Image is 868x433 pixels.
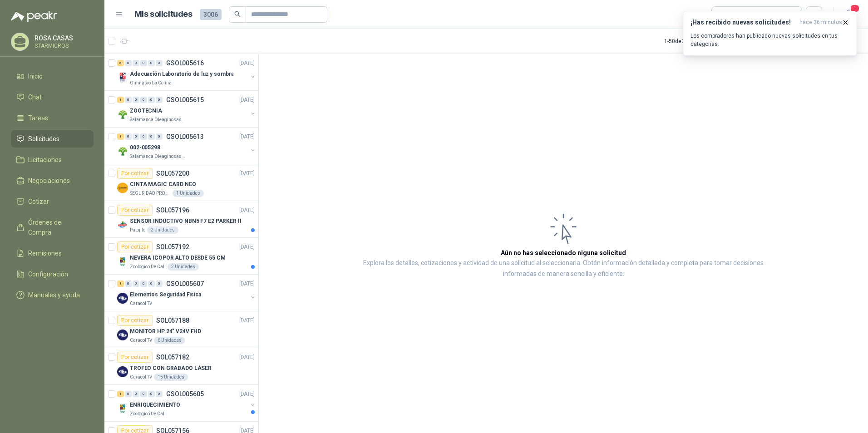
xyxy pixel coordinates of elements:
[156,133,163,140] div: 0
[125,97,132,103] div: 0
[239,169,255,178] p: [DATE]
[117,330,128,340] img: Company Logo
[140,60,147,66] div: 0
[28,269,68,279] span: Configuración
[104,311,258,348] a: Por cotizarSOL057188[DATE] Company LogoMONITOR HP 24" V24V FHDCaracol TV6 Unidades
[117,94,256,123] a: 1 0 0 0 0 0 GSOL005615[DATE] Company LogoZOOTECNIASalamanca Oleaginosas SAS
[117,205,153,216] div: Por cotizar
[350,258,777,280] p: Explora los detalles, cotizaciones y actividad de una solicitud al seleccionarla. Obtén informaci...
[130,107,162,115] p: ZOOTECNIA
[35,43,91,49] p: STARMICROS
[664,34,723,49] div: 1 - 50 de 2899
[11,11,57,22] img: Logo peakr
[166,133,204,140] p: GSOL005613
[130,401,180,409] p: ENRIQUECIMIENTO
[11,214,94,241] a: Órdenes de Compra
[130,263,166,271] p: Zoologico De Cali
[125,133,132,140] div: 0
[148,60,155,66] div: 0
[133,280,139,287] div: 0
[28,176,70,186] span: Negociaciones
[28,92,42,102] span: Chat
[148,280,155,287] div: 0
[130,180,196,189] p: CINTA MAGIC CARD NEO
[841,6,857,23] button: 1
[130,337,152,344] p: Caracol TV
[11,68,94,85] a: Inicio
[239,390,255,399] p: [DATE]
[501,248,626,258] h3: Aún no has seleccionado niguna solicitud
[200,9,222,20] span: 3006
[133,391,139,397] div: 0
[117,403,128,414] img: Company Logo
[117,131,256,160] a: 1 0 0 0 0 0 GSOL005613[DATE] Company Logo002-005298Salamanca Oleaginosas SAS
[130,410,166,418] p: Zoologico De Cali
[148,391,155,397] div: 0
[11,193,94,210] a: Cotizar
[117,241,153,252] div: Por cotizar
[717,10,736,20] div: Todas
[130,143,160,152] p: 002-005298
[28,290,80,300] span: Manuales y ayuda
[156,60,163,66] div: 0
[148,133,155,140] div: 0
[28,71,43,81] span: Inicio
[130,300,152,307] p: Caracol TV
[117,146,128,157] img: Company Logo
[156,391,163,397] div: 0
[117,72,128,83] img: Company Logo
[11,130,94,148] a: Solicitudes
[117,391,124,397] div: 1
[117,58,256,87] a: 6 0 0 0 0 0 GSOL005616[DATE] Company LogoAdecuación Laboratorio de luz y sombraGimnasio La Colina
[799,19,842,26] span: hace 36 minutos
[11,109,94,127] a: Tareas
[117,256,128,267] img: Company Logo
[125,60,132,66] div: 0
[117,60,124,66] div: 6
[11,245,94,262] a: Remisiones
[117,366,128,377] img: Company Logo
[28,217,85,237] span: Órdenes de Compra
[140,133,147,140] div: 0
[156,170,189,177] p: SOL057200
[239,96,255,104] p: [DATE]
[117,389,256,418] a: 1 0 0 0 0 0 GSOL005605[DATE] Company LogoENRIQUECIMIENTOZoologico De Cali
[850,4,860,13] span: 1
[133,60,139,66] div: 0
[140,391,147,397] div: 0
[117,109,128,120] img: Company Logo
[147,226,178,234] div: 2 Unidades
[690,19,796,26] h3: ¡Has recibido nuevas solicitudes!
[28,155,62,165] span: Licitaciones
[166,97,204,103] p: GSOL005615
[117,280,124,287] div: 1
[104,238,258,275] a: Por cotizarSOL057192[DATE] Company LogoNEVERA ICOPOR ALTO DESDE 55 CMZoologico De Cali2 Unidades
[130,79,172,87] p: Gimnasio La Colina
[239,133,255,141] p: [DATE]
[168,263,199,271] div: 2 Unidades
[28,134,59,144] span: Solicitudes
[133,133,139,140] div: 0
[11,89,94,106] a: Chat
[156,244,189,250] p: SOL057192
[125,391,132,397] div: 0
[28,197,49,207] span: Cotizar
[11,266,94,283] a: Configuración
[140,97,147,103] div: 0
[117,293,128,304] img: Company Logo
[140,280,147,287] div: 0
[166,60,204,66] p: GSOL005616
[117,97,124,103] div: 1
[104,201,258,238] a: Por cotizarSOL057196[DATE] Company LogoSENSOR INDUCTIVO NBN5 F7 E2 PARKER IIPatojito2 Unidades
[130,226,145,234] p: Patojito
[156,317,189,324] p: SOL057188
[154,374,188,381] div: 15 Unidades
[239,316,255,325] p: [DATE]
[130,190,171,197] p: SEGURIDAD PROVISER LTDA
[11,286,94,304] a: Manuales y ayuda
[239,280,255,288] p: [DATE]
[130,217,242,226] p: SENSOR INDUCTIVO NBN5 F7 E2 PARKER II
[117,168,153,179] div: Por cotizar
[104,348,258,385] a: Por cotizarSOL057182[DATE] Company LogoTROFEO CON GRABADO LÁSERCaracol TV15 Unidades
[239,353,255,362] p: [DATE]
